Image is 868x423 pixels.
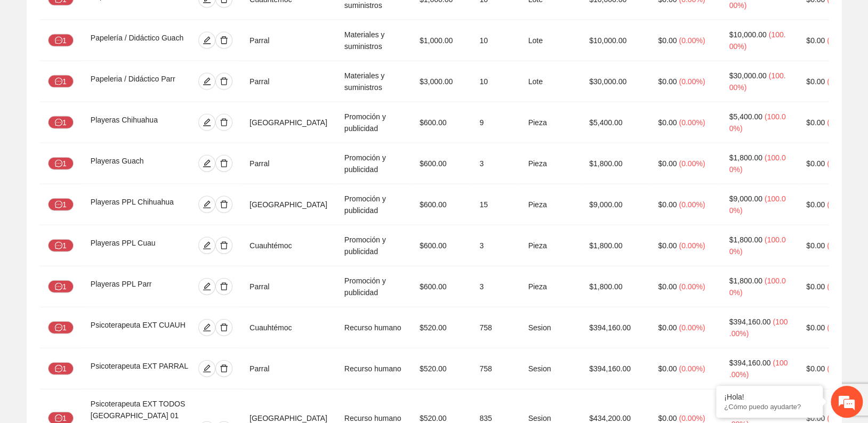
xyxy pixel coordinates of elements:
td: 758 [471,348,519,389]
span: edit [199,364,215,373]
button: message1 [48,34,74,47]
td: $600.00 [411,102,471,143]
button: message1 [48,157,74,170]
span: $394,160.00 [729,318,770,326]
span: $0.00 [806,36,825,45]
button: delete [215,155,232,172]
span: delete [216,323,232,332]
span: edit [199,36,215,45]
span: message [55,78,62,86]
span: $0.00 [658,118,677,127]
td: [GEOGRAPHIC_DATA] [241,184,336,225]
td: $394,160.00 [581,307,649,348]
span: $0.00 [806,414,825,422]
span: edit [199,77,215,86]
button: edit [198,237,215,254]
span: $0.00 [658,364,677,373]
td: Parral [241,143,336,184]
button: edit [198,155,215,172]
span: ( 0.00% ) [679,77,705,86]
td: $1,800.00 [581,225,649,266]
span: message [55,414,62,423]
td: Recurso humano [336,348,411,389]
span: message [55,201,62,209]
div: Chatee con nosotros ahora [55,54,179,68]
span: message [55,119,62,127]
span: $1,800.00 [729,276,762,285]
td: Materiales y suministros [336,20,411,61]
span: $0.00 [658,36,677,45]
button: delete [215,237,232,254]
td: $30,000.00 [581,61,649,102]
td: Sesion [519,307,581,348]
td: $520.00 [411,348,471,389]
span: delete [216,364,232,373]
span: ( 0.00% ) [827,77,853,86]
td: 3 [471,225,519,266]
td: 9 [471,102,519,143]
span: $1,800.00 [729,153,762,162]
button: edit [198,73,215,90]
span: ( 0.00% ) [827,118,853,127]
button: edit [198,32,215,49]
button: edit [198,319,215,336]
td: $600.00 [411,266,471,307]
td: Lote [519,61,581,102]
div: Playeras Guach [91,155,171,172]
td: $1,000.00 [411,20,471,61]
span: $0.00 [806,118,825,127]
td: Parral [241,266,336,307]
span: $1,800.00 [729,235,762,244]
span: edit [199,241,215,250]
span: $0.00 [806,364,825,373]
button: delete [215,278,232,295]
span: delete [216,77,232,86]
button: message1 [48,239,74,252]
div: Psicoterapeuta EXT TODOS [GEOGRAPHIC_DATA] 01 [91,398,232,421]
span: message [55,365,62,373]
td: $1,800.00 [581,143,649,184]
span: ( 0.00% ) [679,200,705,209]
span: ( 0.00% ) [827,159,853,168]
span: ( 0.00% ) [827,282,853,291]
span: ( 0.00% ) [679,36,705,45]
td: 15 [471,184,519,225]
td: Materiales y suministros [336,61,411,102]
td: $394,160.00 [581,348,649,389]
span: $10,000.00 [729,30,766,39]
td: Lote [519,20,581,61]
span: $0.00 [658,323,677,332]
span: ( 0.00% ) [679,159,705,168]
td: Parral [241,20,336,61]
div: Playeras Chihuahua [91,114,178,131]
span: edit [199,323,215,332]
td: [GEOGRAPHIC_DATA] [241,102,336,143]
span: $0.00 [806,159,825,168]
span: delete [216,36,232,45]
span: $0.00 [806,323,825,332]
td: Sesion [519,348,581,389]
td: Promoción y publicidad [336,143,411,184]
span: $0.00 [806,200,825,209]
span: ( 0.00% ) [679,282,705,291]
span: $0.00 [658,200,677,209]
span: $0.00 [658,77,677,86]
td: $600.00 [411,184,471,225]
span: edit [199,159,215,168]
button: message1 [48,75,74,88]
span: ( 0.00% ) [679,414,705,422]
td: 10 [471,61,519,102]
td: 3 [471,266,519,307]
button: delete [215,196,232,213]
span: $0.00 [658,414,677,422]
div: Playeras PPL Chihuahua [91,196,186,213]
td: Promoción y publicidad [336,225,411,266]
td: Pieza [519,184,581,225]
span: message [55,283,62,291]
button: message1 [48,280,74,293]
td: $3,000.00 [411,61,471,102]
span: $5,400.00 [729,112,762,121]
div: Playeras PPL Cuau [91,237,177,254]
td: $1,800.00 [581,266,649,307]
span: $30,000.00 [729,71,766,80]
